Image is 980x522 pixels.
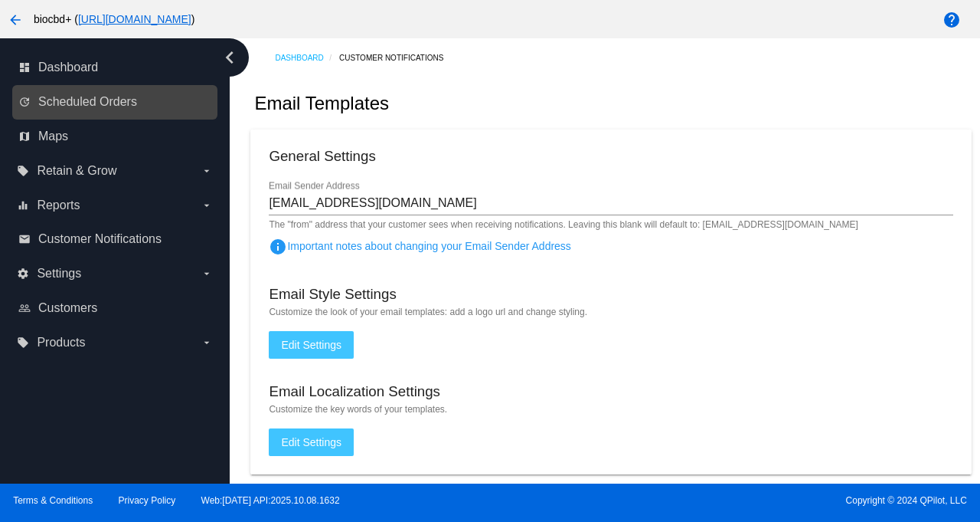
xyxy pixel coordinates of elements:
span: Scheduled Orders [38,95,137,109]
mat-hint: Customize the look of your email templates: add a logo url and change styling. [269,307,952,317]
i: people_outline [18,302,31,314]
span: Reports [37,199,80,212]
span: Important notes about changing your Email Sender Address [269,240,570,252]
span: Customers [38,301,97,315]
i: chevron_left [217,45,242,70]
i: dashboard [18,61,31,74]
a: email Customer Notifications [18,227,213,251]
i: update [18,96,31,108]
a: [URL][DOMAIN_NAME] [78,13,191,25]
a: people_outline Customers [18,296,213,320]
h3: General Settings [269,148,375,165]
a: Customer Notifications [339,46,457,70]
i: local_offer [17,165,29,177]
span: Copyright © 2024 QPilot, LLC [503,495,967,506]
h3: Email Style Settings [269,286,396,303]
input: Email Sender Address [269,196,952,210]
button: Important notes about changing your Email Sender Address [269,231,299,261]
a: Dashboard [275,46,339,70]
a: Terms & Conditions [13,495,93,506]
i: arrow_drop_down [201,165,213,177]
a: update Scheduled Orders [18,90,213,114]
a: Privacy Policy [119,495,176,506]
span: Settings [37,267,81,281]
span: Edit Settings [281,339,341,351]
span: Products [37,336,85,350]
i: arrow_drop_down [201,337,213,349]
a: dashboard Dashboard [18,55,213,80]
i: map [18,130,31,143]
span: Retain & Grow [37,164,116,178]
span: Edit Settings [281,436,341,448]
mat-hint: Customize the key words of your templates. [269,404,952,415]
h3: Email Localization Settings [269,383,440,400]
mat-icon: help [942,11,961,29]
button: Edit Settings [269,428,354,456]
i: local_offer [17,337,29,349]
span: Dashboard [38,61,98,74]
h2: Email Templates [254,93,389,114]
mat-hint: The "from" address that your customer sees when receiving notifications. Leaving this blank will ... [269,220,858,231]
i: settings [17,268,29,280]
i: equalizer [17,199,29,212]
span: biocbd+ ( ) [34,13,194,25]
mat-icon: info [269,238,287,256]
a: map Maps [18,124,213,149]
a: Web:[DATE] API:2025.10.08.1632 [201,495,340,506]
button: Edit Settings [269,331,354,359]
i: arrow_drop_down [201,199,213,212]
i: email [18,233,31,245]
i: arrow_drop_down [201,268,213,280]
span: Customer Notifications [38,232,162,246]
span: Maps [38,130,68,143]
mat-icon: arrow_back [6,11,24,29]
